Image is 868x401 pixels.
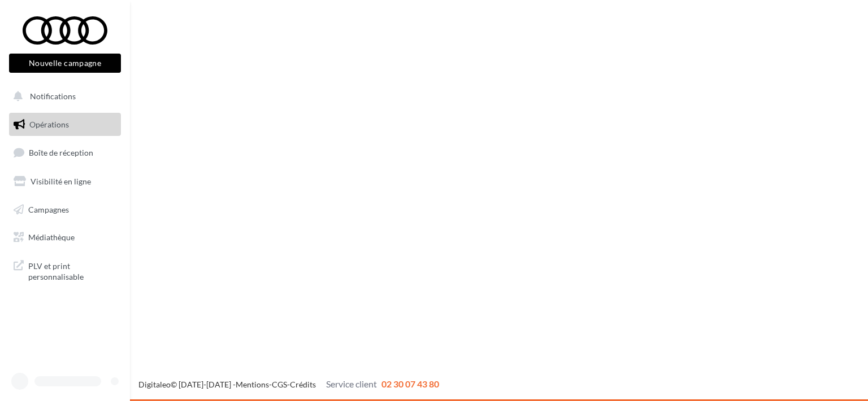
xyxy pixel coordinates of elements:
[28,204,69,214] span: Campagnes
[236,380,269,389] a: Mentions
[381,378,439,389] span: 02 30 07 43 80
[7,226,123,249] a: Médiathèque
[7,113,123,136] a: Opérations
[7,85,119,108] button: Notifications
[290,380,316,389] a: Crédits
[7,140,123,165] a: Boîte de réception
[138,380,439,389] span: © [DATE]-[DATE] - - -
[7,254,123,287] a: PLV et print personnalisable
[326,378,377,389] span: Service client
[9,54,121,73] button: Nouvelle campagne
[7,198,123,222] a: Campagnes
[28,258,116,283] span: PLV et print personnalisable
[29,148,93,157] span: Boîte de réception
[272,380,287,389] a: CGS
[138,380,171,389] a: Digitaleo
[30,91,76,101] span: Notifications
[29,120,69,129] span: Opérations
[28,232,75,242] span: Médiathèque
[7,170,123,193] a: Visibilité en ligne
[31,177,91,186] span: Visibilité en ligne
